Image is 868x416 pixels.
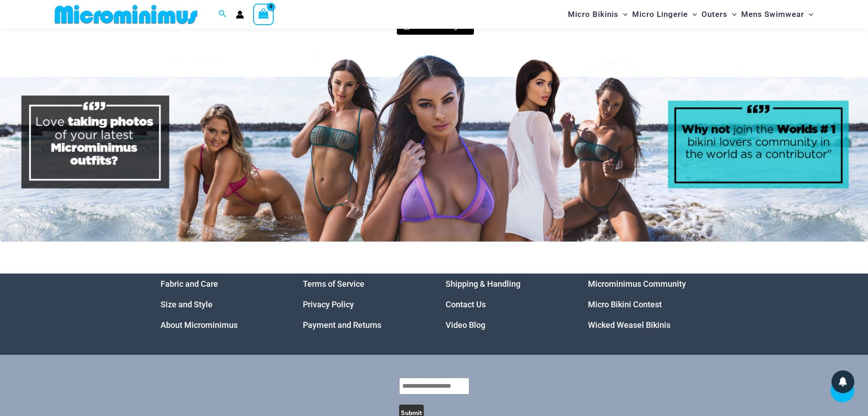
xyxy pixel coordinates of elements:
[303,279,364,289] a: Terms of Service
[303,300,354,309] a: Privacy Policy
[588,300,662,309] a: Micro Bikini Contest
[699,3,739,26] a: OutersMenu ToggleMenu Toggle
[51,4,201,25] img: MM SHOP LOGO FLAT
[588,274,708,335] nav: Menu
[728,3,737,26] span: Menu Toggle
[446,320,485,330] a: Video Blog
[446,279,520,289] a: Shipping & Handling
[566,3,630,26] a: Micro BikinisMenu ToggleMenu Toggle
[161,320,238,330] a: About Microminimus
[804,3,813,26] span: Menu Toggle
[303,274,423,335] nav: Menu
[741,3,804,26] span: Mens Swimwear
[630,3,699,26] a: Micro LingerieMenu ToggleMenu Toggle
[739,3,816,26] a: Mens SwimwearMenu ToggleMenu Toggle
[161,274,281,335] aside: Footer Widget 1
[564,1,817,27] nav: Site Navigation
[688,3,697,26] span: Menu Toggle
[303,274,423,335] aside: Footer Widget 2
[702,3,728,26] span: Outers
[632,3,688,26] span: Micro Lingerie
[253,4,274,25] a: View Shopping Cart, empty
[619,3,628,26] span: Menu Toggle
[588,274,708,335] aside: Footer Widget 4
[588,320,670,330] a: Wicked Weasel Bikinis
[446,274,566,335] nav: Menu
[236,11,244,19] a: Account icon link
[218,9,227,20] a: Search icon link
[161,274,281,335] nav: Menu
[446,274,566,335] aside: Footer Widget 3
[446,300,486,309] a: Contact Us
[161,300,213,309] a: Size and Style
[303,320,381,330] a: Payment and Returns
[588,279,686,289] a: Microminimus Community
[568,3,619,26] span: Micro Bikinis
[161,279,218,289] a: Fabric and Care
